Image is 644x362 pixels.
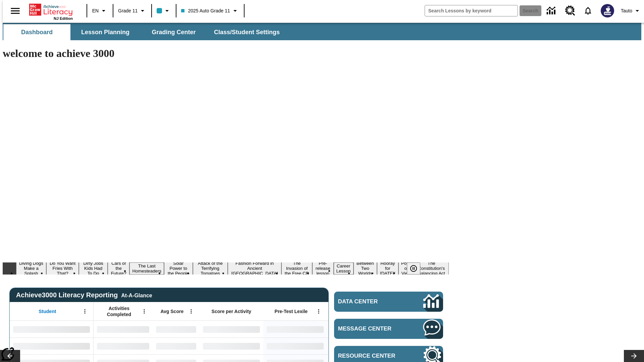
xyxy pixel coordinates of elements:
[121,291,152,299] div: At-A-Glance
[94,338,153,354] div: No Data,
[275,308,308,314] span: Pre-Test Lexile
[314,306,324,316] button: Open Menu
[97,305,141,317] span: Activities Completed
[338,353,403,359] span: Resource Center
[154,5,174,17] button: Class color is light blue. Change class color
[214,28,280,36] span: Class/Student Settings
[186,306,196,316] button: Open Menu
[407,262,427,275] div: Pause
[115,5,149,17] button: Grade: Grade 11, Select a grade
[72,24,139,40] button: Lesson Planning
[618,5,644,17] button: Profile/Settings
[624,350,644,362] button: Lesson carousel, Next
[89,5,111,17] button: Language: EN, Select a language
[153,338,200,354] div: No Data,
[29,3,73,16] a: Home
[79,260,108,277] button: Slide 3 Dirty Jobs Kids Had To Do
[3,24,70,40] button: Dashboard
[178,5,241,17] button: Class: 2025 Auto Grade 11, Select your class
[597,2,618,19] button: Select a new avatar
[46,260,79,277] button: Slide 2 Do You Want Fries With That?
[212,308,252,314] span: Score per Activity
[139,306,149,316] button: Open Menu
[181,7,230,14] span: 2025 Auto Grade 11
[312,260,334,277] button: Slide 10 Pre-release lesson
[377,260,398,277] button: Slide 13 Hooray for Constitution Day!
[3,24,286,40] div: SubNavbar
[80,306,90,316] button: Open Menu
[414,260,449,277] button: Slide 15 The Constitution's Balancing Act
[338,325,403,332] span: Message Center
[579,2,597,19] a: Notifications
[129,262,164,275] button: Slide 5 The Last Homesteaders
[334,292,443,312] a: Data Center
[152,28,196,36] span: Grading Center
[338,298,401,305] span: Data Center
[281,260,312,277] button: Slide 9 The Invasion of the Free CD
[39,308,56,314] span: Student
[621,7,632,14] span: Tauto
[153,321,200,338] div: No Data,
[140,24,207,40] button: Grading Center
[81,28,129,36] span: Lesson Planning
[425,5,518,16] input: search field
[398,260,414,277] button: Slide 14 Point of View
[209,24,285,40] button: Class/Student Settings
[108,260,129,277] button: Slide 4 Cars of the Future?
[16,291,152,299] span: Achieve3000 Literacy Reporting
[193,260,228,277] button: Slide 7 Attack of the Terrifying Tomatoes
[164,260,193,277] button: Slide 6 Solar Power to the People
[601,4,614,17] img: Avatar
[407,262,420,275] button: Pause
[54,16,73,20] span: NJ Edition
[118,7,138,14] span: Grade 11
[354,260,377,277] button: Slide 12 Between Two Worlds
[334,262,354,275] button: Slide 11 Career Lesson
[3,23,641,40] div: SubNavbar
[561,2,579,20] a: Resource Center, Will open in new tab
[228,260,281,277] button: Slide 8 Fashion Forward in Ancient Rome
[3,47,449,60] h1: welcome to achieve 3000
[94,321,153,338] div: No Data,
[5,1,25,21] button: Open side menu
[160,308,183,314] span: Avg Score
[92,7,99,14] span: EN
[334,319,443,339] a: Message Center
[543,2,561,20] a: Data Center
[21,28,53,36] span: Dashboard
[29,2,73,20] div: Home
[16,260,46,277] button: Slide 1 Diving Dogs Make a Splash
